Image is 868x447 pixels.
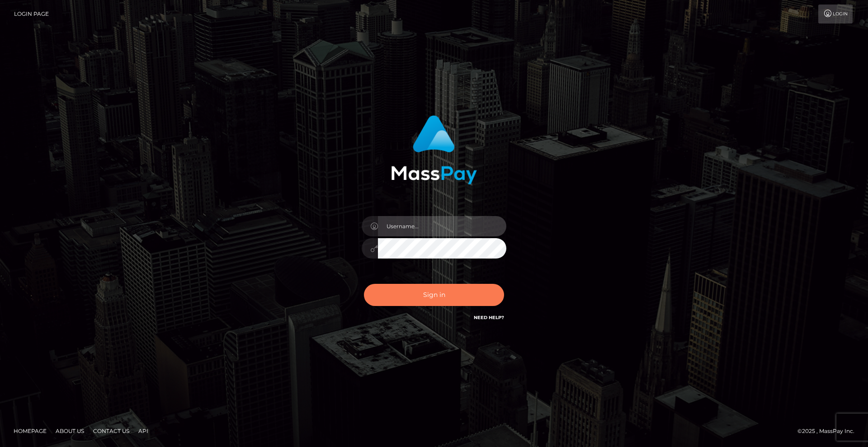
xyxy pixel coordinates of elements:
[797,426,861,436] div: © 2025 , MassPay Inc.
[818,5,853,24] a: Login
[52,424,88,438] a: About Us
[10,424,50,438] a: Homepage
[90,424,133,438] a: Contact Us
[474,315,504,320] a: Need Help?
[14,5,49,24] a: Login Page
[391,115,477,184] img: MassPay Login
[364,284,504,306] button: Sign in
[135,424,152,438] a: API
[378,216,506,236] input: Username...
